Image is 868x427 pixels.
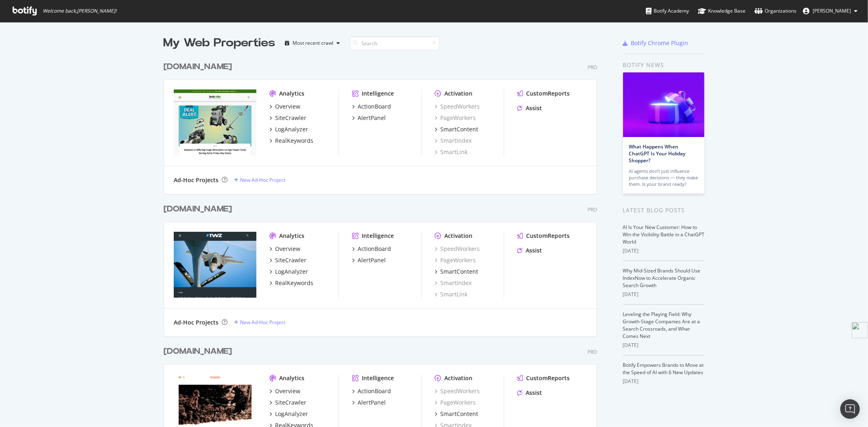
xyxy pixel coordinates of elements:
[352,256,386,264] a: AlertPanel
[435,148,468,156] a: SmartLink
[588,64,597,71] div: Pro
[269,102,300,111] a: Overview
[275,256,306,264] div: SiteCrawler
[279,89,304,98] div: Analytics
[358,102,391,111] div: ActionBoard
[164,346,232,357] div: [DOMAIN_NAME]
[164,35,275,51] div: My Web Properties
[174,318,219,327] div: Ad-Hoc Projects
[358,387,391,395] div: ActionBoard
[350,36,439,50] input: Search
[698,7,746,15] div: Knowledge Base
[623,311,700,340] a: Leveling the Playing Field: Why Growth-Stage Companies Are at a Search Crossroads, and What Comes...
[796,4,864,17] button: [PERSON_NAME]
[623,72,704,137] img: What Happens When ChatGPT Is Your Holiday Shopper?
[174,89,256,155] img: bobvila.com
[526,389,542,397] div: Assist
[623,291,705,298] div: [DATE]
[275,268,308,276] div: LogAnalyzer
[269,268,308,276] a: LogAnalyzer
[174,176,219,184] div: Ad-Hoc Projects
[623,362,704,376] a: Botify Empowers Brands to Move at the Speed of AI with 6 New Updates
[444,232,472,240] div: Activation
[435,137,472,145] a: SmartIndex
[623,267,701,289] a: Why Mid-Sized Brands Should Use IndexNow to Accelerate Organic Search Growth
[526,89,570,98] div: CustomReports
[358,399,386,407] div: AlertPanel
[623,342,705,349] div: [DATE]
[164,203,235,215] a: [DOMAIN_NAME]
[623,378,705,385] div: [DATE]
[293,41,334,46] div: Most recent crawl
[526,232,570,240] div: CustomReports
[435,279,472,287] a: SmartIndex
[352,114,386,122] a: AlertPanel
[623,224,705,245] a: AI Is Your New Customer: How to Win the Visibility Battle in a ChatGPT World
[43,8,116,14] span: Welcome back, [PERSON_NAME] !
[269,245,300,253] a: Overview
[279,232,304,240] div: Analytics
[352,387,391,395] a: ActionBoard
[269,279,313,287] a: RealKeywords
[352,399,386,407] a: AlertPanel
[240,176,285,183] div: New Ad-Hoc Project
[435,399,476,407] a: PageWorkers
[240,319,285,326] div: New Ad-Hoc Project
[269,256,306,264] a: SiteCrawler
[352,245,391,253] a: ActionBoard
[526,104,542,112] div: Assist
[435,245,480,253] a: SpeedWorkers
[275,137,313,145] div: RealKeywords
[269,137,313,145] a: RealKeywords
[234,176,285,183] a: New Ad-Hoc Project
[275,102,300,111] div: Overview
[164,61,235,73] a: [DOMAIN_NAME]
[840,399,860,419] div: Open Intercom Messenger
[275,410,308,418] div: LogAnalyzer
[440,410,478,418] div: SmartContent
[164,346,235,357] a: [DOMAIN_NAME]
[623,206,705,215] div: Latest Blog Posts
[275,114,306,122] div: SiteCrawler
[275,245,300,253] div: Overview
[435,102,480,111] a: SpeedWorkers
[517,104,542,112] a: Assist
[435,290,468,298] div: SmartLink
[623,247,705,255] div: [DATE]
[754,7,796,15] div: Organizations
[517,389,542,397] a: Assist
[282,37,343,50] button: Most recent crawl
[275,387,300,395] div: Overview
[588,206,597,213] div: Pro
[517,374,570,382] a: CustomReports
[362,89,394,98] div: Intelligence
[435,410,478,418] a: SmartContent
[164,61,232,73] div: [DOMAIN_NAME]
[444,374,472,382] div: Activation
[435,114,476,122] a: PageWorkers
[444,89,472,98] div: Activation
[269,125,308,133] a: LogAnalyzer
[358,256,386,264] div: AlertPanel
[358,245,391,253] div: ActionBoard
[362,232,394,240] div: Intelligence
[269,399,306,407] a: SiteCrawler
[623,39,689,47] a: Botify Chrome Plugin
[269,114,306,122] a: SiteCrawler
[517,232,570,240] a: CustomReports
[435,387,480,395] a: SpeedWorkers
[629,143,686,164] a: What Happens When ChatGPT Is Your Holiday Shopper?
[623,61,705,70] div: Botify news
[440,125,478,133] div: SmartContent
[646,7,689,15] div: Botify Academy
[435,256,476,264] a: PageWorkers
[174,232,256,298] img: twz.com
[275,279,313,287] div: RealKeywords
